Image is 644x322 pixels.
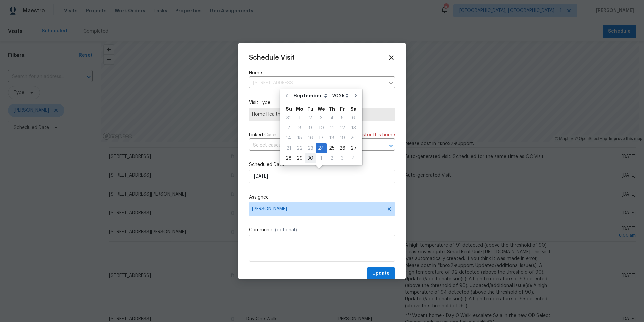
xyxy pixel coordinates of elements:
[348,144,359,153] div: 27
[292,91,330,101] select: Month
[294,133,305,143] div: 15
[337,113,348,123] div: 5
[316,123,327,133] div: 10
[294,113,305,123] div: Mon Sep 01 2025
[294,154,305,163] div: 29
[249,140,376,151] input: Select cases
[327,113,337,123] div: Thu Sep 04 2025
[294,133,305,143] div: Mon Sep 15 2025
[283,133,294,143] div: Sun Sep 14 2025
[283,123,294,133] div: Sun Sep 07 2025
[294,123,305,133] div: 8
[294,143,305,153] div: Mon Sep 22 2025
[327,143,337,153] div: Thu Sep 25 2025
[252,111,392,118] span: Home Health Checkup
[305,154,316,163] div: 30
[327,133,337,143] div: Thu Sep 18 2025
[249,161,395,168] label: Scheduled Date
[348,123,359,133] div: 13
[327,123,337,133] div: Thu Sep 11 2025
[249,227,395,233] label: Comments
[348,123,359,133] div: Sat Sep 13 2025
[275,228,297,232] span: (optional)
[249,54,295,61] span: Schedule Visit
[351,89,361,103] button: Go to next month
[337,143,348,153] div: Fri Sep 26 2025
[337,123,348,133] div: 12
[348,153,359,163] div: Sat Oct 04 2025
[337,133,348,143] div: Fri Sep 19 2025
[282,89,292,103] button: Go to previous month
[294,144,305,153] div: 22
[283,153,294,163] div: Sun Sep 28 2025
[283,143,294,153] div: Sun Sep 21 2025
[294,113,305,123] div: 1
[296,107,303,111] abbr: Monday
[316,154,327,163] div: 1
[327,154,337,163] div: 2
[305,153,316,163] div: Tue Sep 30 2025
[329,107,335,111] abbr: Thursday
[286,107,292,111] abbr: Sunday
[337,123,348,133] div: Fri Sep 12 2025
[316,144,327,153] div: 24
[249,99,395,106] label: Visit Type
[316,133,327,143] div: Wed Sep 17 2025
[316,133,327,143] div: 17
[249,78,385,88] input: Enter in an address
[316,113,327,123] div: Wed Sep 03 2025
[305,133,316,143] div: 16
[340,107,345,111] abbr: Friday
[348,154,359,163] div: 4
[305,143,316,153] div: Tue Sep 23 2025
[327,133,337,143] div: 18
[348,133,359,143] div: 20
[283,133,294,143] div: 14
[386,141,396,150] button: Open
[330,91,351,101] select: Year
[318,107,325,111] abbr: Wednesday
[316,113,327,123] div: 3
[372,269,390,278] span: Update
[249,194,395,201] label: Assignee
[337,113,348,123] div: Fri Sep 05 2025
[249,170,395,183] input: M/D/YYYY
[249,132,278,138] span: Linked Cases
[327,144,337,153] div: 25
[283,144,294,153] div: 21
[305,123,316,133] div: 9
[305,123,316,133] div: Tue Sep 09 2025
[283,113,294,123] div: Sun Aug 31 2025
[249,70,395,76] label: Home
[337,133,348,143] div: 19
[283,123,294,133] div: 7
[337,153,348,163] div: Fri Oct 03 2025
[337,154,348,163] div: 3
[367,267,395,280] button: Update
[348,113,359,123] div: Sat Sep 06 2025
[327,123,337,133] div: 11
[316,143,327,153] div: Wed Sep 24 2025
[348,133,359,143] div: Sat Sep 20 2025
[350,107,357,111] abbr: Saturday
[283,154,294,163] div: 28
[307,107,313,111] abbr: Tuesday
[252,206,383,212] span: [PERSON_NAME]
[327,113,337,123] div: 4
[388,54,395,62] span: Close
[294,123,305,133] div: Mon Sep 08 2025
[348,143,359,153] div: Sat Sep 27 2025
[327,153,337,163] div: Thu Oct 02 2025
[316,153,327,163] div: Wed Oct 01 2025
[337,144,348,153] div: 26
[316,123,327,133] div: Wed Sep 10 2025
[305,144,316,153] div: 23
[294,153,305,163] div: Mon Sep 29 2025
[305,113,316,123] div: 2
[305,133,316,143] div: Tue Sep 16 2025
[305,113,316,123] div: Tue Sep 02 2025
[348,113,359,123] div: 6
[283,113,294,123] div: 31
